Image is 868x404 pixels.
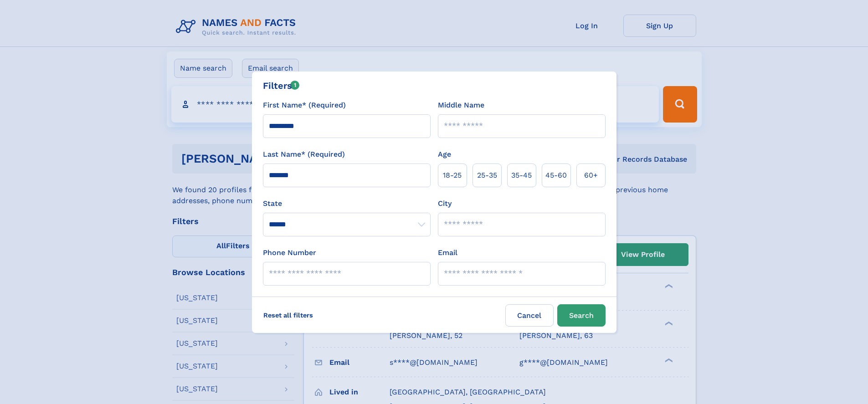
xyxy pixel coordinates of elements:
div: Filters [263,79,300,92]
span: 45‑60 [545,170,567,181]
label: City [438,198,452,209]
label: Age [438,149,451,160]
span: 25‑35 [477,170,497,181]
label: Middle Name [438,100,484,111]
label: Email [438,247,457,258]
label: State [263,198,431,209]
span: 35‑45 [511,170,532,181]
label: Phone Number [263,247,316,258]
label: First Name* (Required) [263,100,346,111]
label: Cancel [505,304,554,327]
label: Reset all filters [257,304,319,326]
label: Last Name* (Required) [263,149,345,160]
span: 60+ [584,170,598,181]
button: Search [557,304,606,327]
span: 18‑25 [443,170,462,181]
